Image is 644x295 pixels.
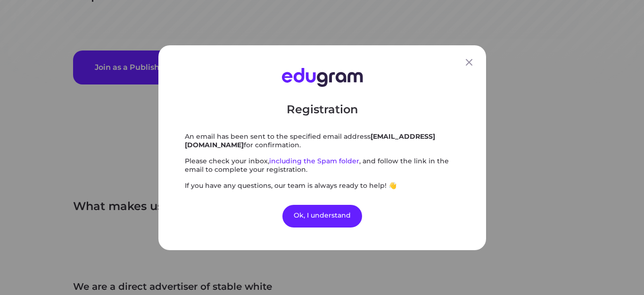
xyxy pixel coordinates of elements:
div: If you have any questions, our team is always ready to help! 👋 [185,181,460,189]
div: Registration [185,101,460,117]
strong: [EMAIL_ADDRESS][DOMAIN_NAME] [185,132,435,149]
div: Ok, I understand [282,204,362,227]
img: Edugram Logo [281,68,363,87]
div: Please check your inbox, , and follow the link in the email to complete your registration. [185,156,460,173]
span: including the Spam folder [269,156,359,165]
div: An email has been sent to the specified email address for confirmation. [185,132,460,149]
